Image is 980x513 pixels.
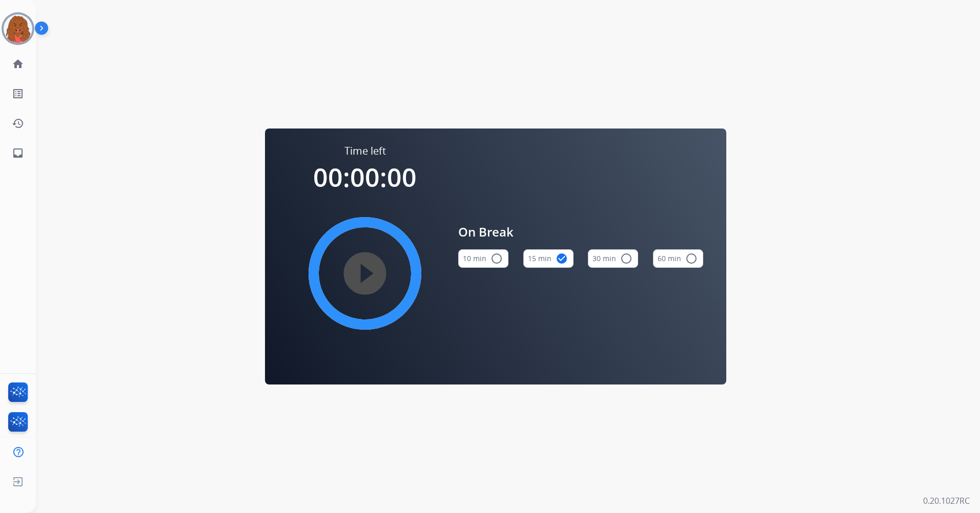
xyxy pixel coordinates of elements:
[12,88,24,100] mat-icon: list_alt
[12,117,24,130] mat-icon: history
[653,249,703,268] button: 60 min
[556,252,568,265] mat-icon: check_circle
[923,495,970,507] p: 0.20.1027RC
[523,249,574,268] button: 15 min
[620,252,632,265] mat-icon: radio_button_unchecked
[12,147,24,159] mat-icon: inbox
[4,14,32,43] img: avatar
[458,223,703,241] span: On Break
[588,249,638,268] button: 30 min
[12,58,24,70] mat-icon: home
[344,144,386,158] span: Time left
[491,252,503,265] mat-icon: radio_button_unchecked
[359,267,371,280] mat-icon: play_circle_filled
[685,252,698,265] mat-icon: radio_button_unchecked
[458,249,508,268] button: 10 min
[313,160,417,195] span: 00:00:00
